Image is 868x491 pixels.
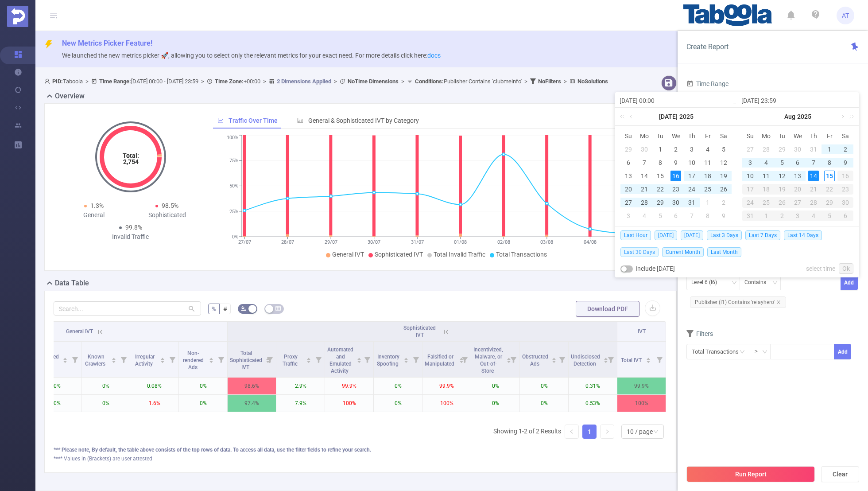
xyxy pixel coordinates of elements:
i: icon: down [732,280,737,286]
tspan: 04/08 [583,239,596,245]
h2: Overview [55,91,85,101]
span: Mo [758,132,774,140]
tspan: 50% [229,183,238,189]
span: Su [620,132,636,140]
td: August 9, 2025 [716,209,732,222]
button: Run Report [686,466,815,482]
span: Last Hour [620,230,651,240]
span: Fr [700,132,716,140]
td: August 2, 2025 [837,143,853,156]
td: August 1, 2025 [700,196,716,209]
div: 3 [745,157,756,168]
td: July 30, 2025 [668,196,684,209]
span: Traffic Over Time [229,117,278,124]
div: 19 [774,184,790,195]
span: Tu [774,132,790,140]
td: July 9, 2025 [668,156,684,169]
a: Ok [839,263,853,274]
td: August 23, 2025 [837,183,853,196]
td: July 28, 2025 [636,196,652,209]
span: Total Transactions [496,251,547,258]
td: August 18, 2025 [758,183,774,196]
td: September 3, 2025 [790,209,806,222]
tspan: 03/08 [540,239,553,245]
div: 22 [821,184,837,195]
div: 30 [670,197,681,208]
th: Sun [742,129,758,143]
div: 16 [670,171,681,181]
td: July 13, 2025 [620,169,636,183]
td: July 28, 2025 [758,143,774,156]
div: 7 [639,157,650,168]
td: September 4, 2025 [806,209,821,222]
a: Next year (Control + right) [844,108,856,125]
div: 21 [806,184,821,195]
span: > [331,78,340,85]
td: July 29, 2025 [774,143,790,156]
td: July 17, 2025 [684,169,700,183]
u: 2 Dimensions Applied [277,78,331,85]
div: 30 [639,144,650,155]
b: No Solutions [577,78,608,85]
div: 28 [806,197,821,208]
span: Time Range [686,80,728,87]
div: 4 [806,210,821,221]
span: AT [842,7,849,24]
span: Last 14 Days [784,230,822,240]
div: 4 [639,210,650,221]
span: > [260,78,269,85]
i: icon: bar-chart [297,117,303,124]
td: September 6, 2025 [837,209,853,222]
div: Level 6 (l6) [691,275,723,290]
td: June 30, 2025 [636,143,652,156]
tspan: 01/08 [454,239,467,245]
div: 24 [742,197,758,208]
th: Thu [806,129,821,143]
span: Sa [837,132,853,140]
tspan: 75% [229,158,238,164]
span: [DATE] [655,230,677,240]
td: August 9, 2025 [837,156,853,169]
div: 1 [655,144,666,155]
div: 22 [655,184,666,195]
td: July 14, 2025 [636,169,652,183]
div: 8 [702,210,713,221]
td: July 6, 2025 [620,156,636,169]
td: August 15, 2025 [821,169,837,183]
div: 1 [824,144,835,155]
td: August 7, 2025 [806,156,821,169]
td: August 8, 2025 [700,209,716,222]
div: 15 [655,171,666,181]
td: July 18, 2025 [700,169,716,183]
span: Create Report [686,43,728,51]
th: Sat [837,129,853,143]
input: End date [741,95,854,106]
a: 1 [583,425,596,438]
td: August 3, 2025 [620,209,636,222]
th: Sat [716,129,732,143]
tspan: 02/08 [497,239,510,245]
td: July 15, 2025 [652,169,668,183]
tspan: Total: [122,152,139,159]
td: August 20, 2025 [790,183,806,196]
span: Last Month [707,247,741,257]
span: We launched the new metrics picker 🚀, allowing you to select only the relevant metrics for your e... [62,52,441,59]
td: July 21, 2025 [636,183,652,196]
span: > [561,78,570,85]
div: 6 [837,210,853,221]
td: August 7, 2025 [684,209,700,222]
span: Current Month [662,247,704,257]
div: 29 [821,197,837,208]
button: Clear [821,466,859,482]
div: 6 [670,210,681,221]
div: 23 [670,184,681,195]
td: August 14, 2025 [806,169,821,183]
th: Wed [668,129,684,143]
th: Mon [758,129,774,143]
span: Publisher Contains 'clubmeinfo' [415,78,522,85]
div: 18 [702,171,713,181]
div: 30 [792,144,803,155]
div: 14 [808,171,819,181]
div: 27 [745,144,756,155]
div: 25 [702,184,713,195]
